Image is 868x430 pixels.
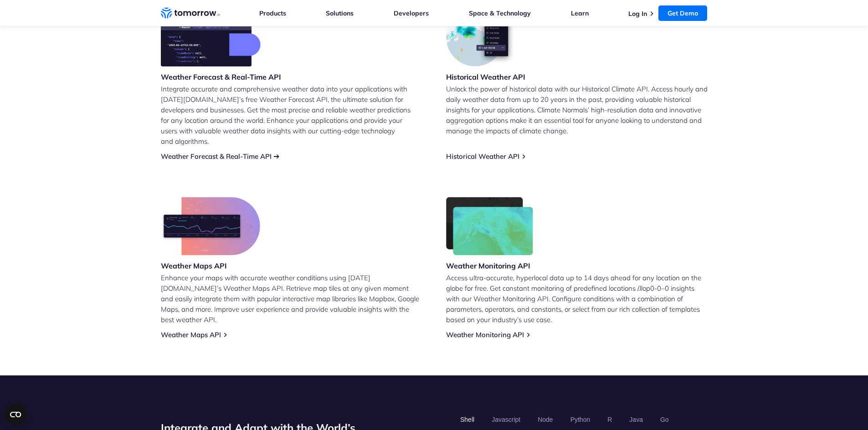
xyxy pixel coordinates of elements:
button: Javascript [488,412,524,427]
button: R [604,412,615,427]
a: Weather Forecast & Real-Time API [161,152,272,161]
a: Learn [571,9,589,17]
a: Products [259,9,286,17]
button: Go [657,412,672,427]
p: Unlock the power of historical data with our Historical Climate API. Access hourly and daily weat... [446,84,708,136]
a: Space & Technology [469,9,531,17]
a: Get Demo [658,5,707,21]
a: Weather Monitoring API [446,330,524,339]
a: Home link [161,6,220,20]
a: Developers [394,9,429,17]
a: Solutions [326,9,354,17]
p: Access ultra-accurate, hyperlocal data up to 14 days ahead for any location on the globe for free... [446,273,708,325]
h3: Historical Weather API [446,72,525,82]
button: Shell [457,412,478,427]
h3: Weather Monitoring API [446,261,534,271]
p: Enhance your maps with accurate weather conditions using [DATE][DOMAIN_NAME]’s Weather Maps API. ... [161,273,422,325]
a: Log In [628,10,647,18]
button: Node [534,412,556,427]
button: Open CMP widget [5,404,26,425]
p: Integrate accurate and comprehensive weather data into your applications with [DATE][DOMAIN_NAME]... [161,84,422,147]
a: Historical Weather API [446,152,519,161]
button: Python [567,412,593,427]
h3: Weather Maps API [161,261,260,271]
a: Weather Maps API [161,330,221,339]
h3: Weather Forecast & Real-Time API [161,72,281,82]
button: Java [626,412,646,427]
